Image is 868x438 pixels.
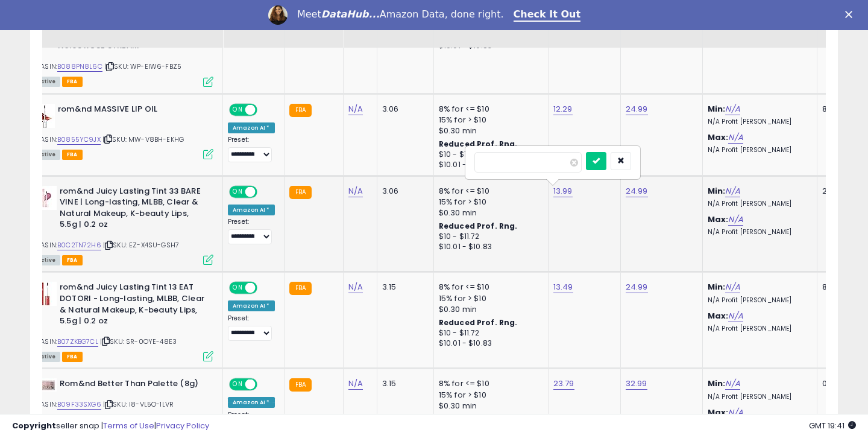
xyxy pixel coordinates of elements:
a: 24.99 [626,103,648,115]
div: 3.06 [382,186,424,197]
a: B07ZKBG7CL [57,337,98,347]
b: Rom&nd Better Than Palette (8g) [60,378,206,393]
b: Min: [708,378,726,389]
span: OFF [256,104,275,115]
div: $10 - $11.72 [439,328,539,338]
a: 24.99 [626,281,648,293]
a: N/A [728,132,743,144]
b: Max: [708,132,729,143]
p: N/A Profit [PERSON_NAME] [708,296,808,305]
a: Privacy Policy [156,420,209,431]
div: $0.30 min [439,304,539,315]
b: rom&nd Juicy Lasting Tint 13 EAT DOTORI - Long-lasting, MLBB, Clear & Natural Makeup, K-beauty Li... [60,282,206,329]
a: N/A [348,103,363,115]
span: | SKU: WP-EIW6-FBZ5 [104,62,181,71]
a: N/A [725,185,740,197]
div: 3.06 [382,104,424,115]
span: FBA [62,150,83,160]
span: FBA [62,77,83,87]
img: 31evzL6a64L._SL40_.jpg [33,186,57,210]
span: OFF [256,186,275,197]
div: 15% for > $10 [439,390,539,401]
div: Preset: [228,218,275,245]
div: Amazon AI * [228,205,275,215]
b: Min: [708,281,726,293]
img: 31KfNB-HKaL._SL40_.jpg [33,282,57,306]
div: $10.01 - $10.83 [439,338,539,349]
a: N/A [348,378,363,390]
div: Preset: [228,136,275,163]
div: 15% for > $10 [439,197,539,208]
span: ON [230,379,245,390]
div: Preset: [228,314,275,341]
div: 3.15 [382,282,424,293]
p: N/A Profit [PERSON_NAME] [708,325,808,333]
a: N/A [348,185,363,197]
a: N/A [348,281,363,293]
div: ASIN: [33,104,213,159]
a: B088PN8L6C [57,62,102,72]
div: Amazon AI * [228,300,275,311]
a: 23.79 [553,378,574,390]
div: Close [845,11,857,18]
a: Terms of Use [103,420,154,431]
a: 24.99 [626,185,648,197]
span: ON [230,283,245,293]
span: | SKU: MW-V8BH-EKHG [102,135,184,144]
img: Profile image for Georgie [268,5,288,25]
div: Amazon AI * [228,397,275,408]
div: 8% for <= $10 [439,378,539,389]
a: B0855YC9JX [57,135,101,145]
b: Reduced Prof. Rng. [439,317,518,328]
div: $10 - $11.72 [439,150,539,160]
div: 8% for <= $10 [439,282,539,293]
span: | SKU: EZ-X4SU-GSH7 [103,240,179,250]
div: Amazon AI * [228,122,275,133]
span: 2025-10-6 19:41 GMT [809,420,856,431]
span: OFF [256,379,275,390]
a: N/A [725,281,740,293]
a: N/A [728,214,743,226]
a: 32.99 [626,378,647,390]
b: rom&nd Juicy Lasting Tint 33 BARE VINE | Long-lasting, MLBB, Clear & Natural Makeup, K-beauty Lip... [60,186,206,233]
div: 21 [822,186,860,197]
small: FBA [289,104,312,117]
a: Check It Out [514,8,581,22]
div: $10 - $11.72 [439,232,539,242]
span: FBA [62,255,83,265]
a: 13.49 [553,281,573,293]
b: Reduced Prof. Rng. [439,139,518,149]
span: ON [230,104,245,115]
span: | SKU: I8-VL5O-1LVR [103,399,174,409]
div: 8% for <= $10 [439,186,539,197]
span: All listings currently available for purchase on Amazon [33,255,60,265]
div: 81 [822,282,860,293]
b: Min: [708,103,726,115]
div: 15% for > $10 [439,115,539,125]
span: OFF [256,283,275,293]
div: Meet Amazon Data, done right. [297,8,504,21]
span: All listings currently available for purchase on Amazon [33,77,60,87]
div: 80 [822,104,860,115]
span: All listings currently available for purchase on Amazon [33,352,60,362]
div: ASIN: [33,378,213,423]
a: N/A [725,103,740,115]
span: ON [230,186,245,197]
span: | SKU: SR-0OYE-48E3 [100,337,177,346]
img: 31BRZVKR-pL._SL40_.jpg [33,378,57,392]
p: N/A Profit [PERSON_NAME] [708,393,808,401]
a: N/A [725,378,740,390]
span: All listings currently available for purchase on Amazon [33,150,60,160]
div: 8% for <= $10 [439,104,539,115]
a: N/A [728,310,743,322]
div: 15% for > $10 [439,293,539,304]
span: FBA [62,352,83,362]
b: Max: [708,214,729,225]
div: $0.30 min [439,208,539,218]
b: Min: [708,185,726,197]
strong: Copyright [12,420,56,431]
div: $10.01 - $10.83 [439,160,539,170]
p: N/A Profit [PERSON_NAME] [708,228,808,236]
div: 0 [822,378,860,389]
small: FBA [289,186,312,199]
